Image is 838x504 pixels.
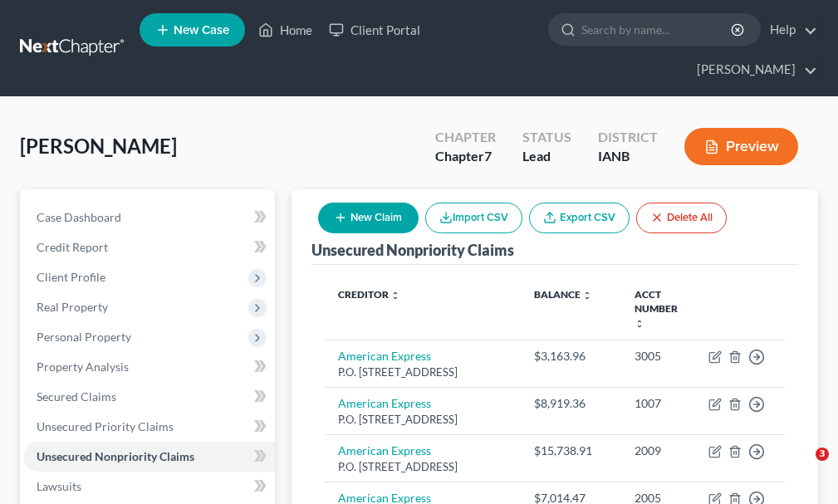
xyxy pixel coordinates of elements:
span: [PERSON_NAME] [20,134,177,158]
a: Unsecured Nonpriority Claims [23,442,275,472]
span: Secured Claims [37,389,116,404]
a: Credit Report [23,232,275,262]
button: Preview [684,128,798,165]
span: 3 [816,448,829,461]
div: Chapter [435,147,496,166]
a: Balance unfold_more [534,288,592,301]
span: Credit Report [37,240,108,254]
input: Search by name... [581,14,733,45]
div: P.O. [STREET_ADDRESS] [338,412,507,428]
div: Status [522,128,571,147]
a: American Express [338,443,431,458]
iframe: Intercom live chat [782,448,821,487]
div: IANB [598,147,658,166]
a: Case Dashboard [23,203,275,232]
a: Export CSV [529,203,630,233]
div: 3005 [635,348,682,365]
button: New Claim [318,203,419,233]
div: District [598,128,658,147]
div: 2009 [635,443,682,459]
button: Import CSV [425,203,522,233]
i: unfold_more [582,291,592,301]
div: $8,919.36 [534,395,608,412]
a: Client Portal [321,15,429,45]
div: 1007 [635,395,682,412]
span: Unsecured Nonpriority Claims [37,449,194,463]
div: P.O. [STREET_ADDRESS] [338,459,507,475]
i: unfold_more [635,319,644,329]
span: Lawsuits [37,479,81,493]
span: Personal Property [37,330,131,344]
a: [PERSON_NAME] [689,55,817,85]
div: P.O. [STREET_ADDRESS] [338,365,507,380]
span: New Case [174,24,229,37]
div: Lead [522,147,571,166]
span: Case Dashboard [37,210,121,224]
a: Secured Claims [23,382,275,412]
a: American Express [338,349,431,363]
div: Chapter [435,128,496,147]
span: Property Analysis [37,360,129,374]
span: Real Property [37,300,108,314]
div: $3,163.96 [534,348,608,365]
a: American Express [338,396,431,410]
div: $15,738.91 [534,443,608,459]
button: Delete All [636,203,727,233]
span: Client Profile [37,270,105,284]
a: Home [250,15,321,45]
a: Acct Number unfold_more [635,288,678,329]
a: Property Analysis [23,352,275,382]
span: 7 [484,148,492,164]
a: Unsecured Priority Claims [23,412,275,442]
a: Creditor unfold_more [338,288,400,301]
div: Unsecured Nonpriority Claims [311,240,514,260]
a: Lawsuits [23,472,275,502]
i: unfold_more [390,291,400,301]
a: Help [762,15,817,45]
span: Unsecured Priority Claims [37,419,174,433]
